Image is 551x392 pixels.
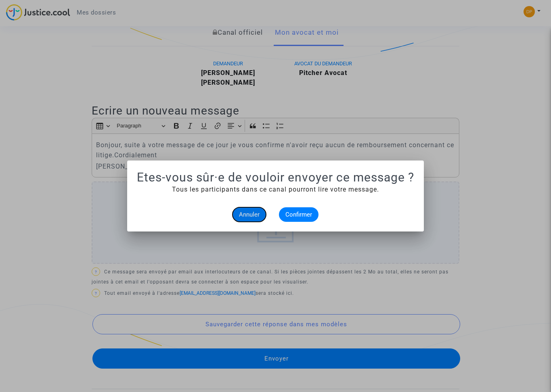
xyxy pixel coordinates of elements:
button: Annuler [233,207,266,222]
span: Confirmer [285,211,312,218]
h1: Etes-vous sûr·e de vouloir envoyer ce message ? [137,170,414,185]
span: Tous les participants dans ce canal pourront lire votre message. [172,186,379,193]
span: Annuler [239,211,260,218]
button: Confirmer [279,207,318,222]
